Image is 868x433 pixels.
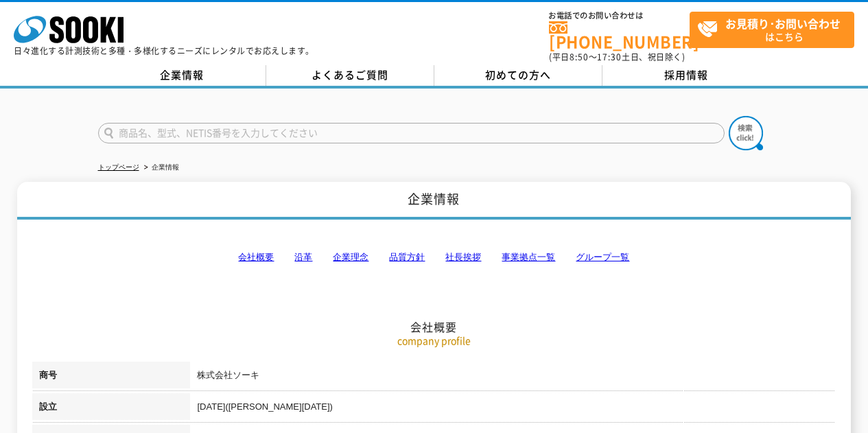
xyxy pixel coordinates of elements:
h2: 会社概要 [32,183,835,334]
a: トップページ [98,163,139,171]
span: はこちら [697,12,854,47]
span: お電話でのお問い合わせは [549,12,690,20]
a: 企業理念 [333,252,368,262]
a: 沿革 [294,252,312,262]
a: [PHONE_NUMBER] [549,21,690,49]
a: お見積り･お問い合わせはこちら [690,12,854,48]
td: 株式会社ソーキ [190,362,835,393]
th: 設立 [32,393,190,425]
a: 初めての方へ [434,65,602,86]
span: (平日 ～ 土日、祝日除く) [549,51,685,63]
img: btn_search.png [729,116,763,150]
input: 商品名、型式、NETIS番号を入力してください [98,123,725,143]
p: 日々進化する計測技術と多種・多様化するニーズにレンタルでお応えします。 [14,47,314,55]
li: 企業情報 [141,161,179,175]
span: 初めての方へ [485,67,551,82]
p: company profile [32,333,835,348]
a: 品質方針 [389,252,425,262]
span: 17:30 [597,51,622,63]
td: [DATE]([PERSON_NAME][DATE]) [190,393,835,425]
a: 事業拠点一覧 [502,252,555,262]
a: 会社概要 [238,252,274,262]
th: 商号 [32,362,190,393]
h1: 企業情報 [17,182,850,220]
strong: お見積り･お問い合わせ [725,15,841,32]
span: 8:50 [570,51,589,63]
a: よくあるご質問 [266,65,434,86]
a: 社長挨拶 [445,252,481,262]
a: 企業情報 [98,65,266,86]
a: 採用情報 [602,65,771,86]
a: グループ一覧 [576,252,629,262]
